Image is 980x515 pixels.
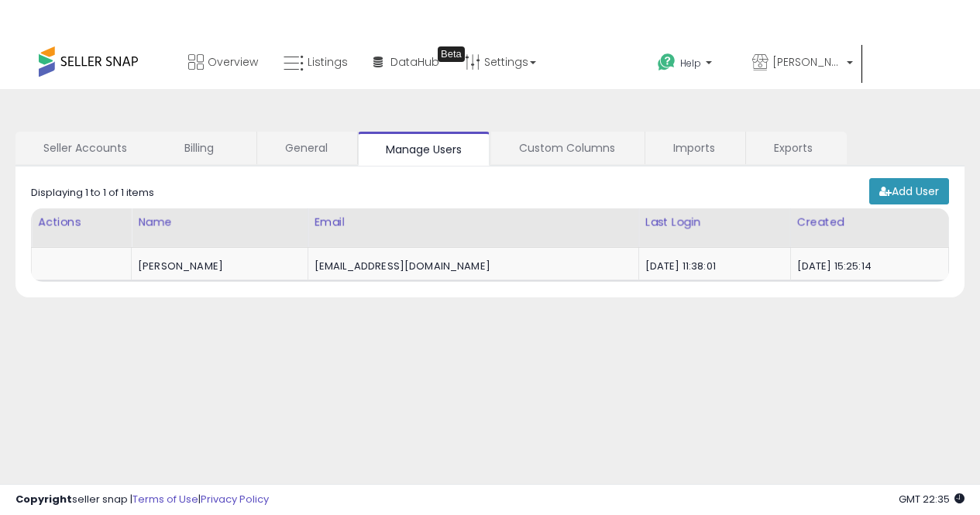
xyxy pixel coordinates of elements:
a: Add User [869,178,949,204]
div: seller snap | | [15,493,269,507]
span: Help [680,57,701,70]
a: General [257,132,356,164]
div: Tooltip anchor [438,46,465,62]
a: Overview [177,39,270,85]
div: [PERSON_NAME] [138,259,296,273]
a: Listings [272,39,359,85]
a: Settings [453,39,548,85]
div: Last Login [645,215,784,231]
a: Imports [645,132,744,164]
a: Manage Users [358,132,490,166]
span: Listings [308,54,348,70]
div: Name [138,215,301,231]
i: Get Help [657,53,676,72]
span: DataHub [390,54,439,70]
div: Actions [38,215,125,231]
a: DataHub [362,39,451,85]
strong: Copyright [15,492,72,506]
a: Billing [156,132,255,164]
div: [EMAIL_ADDRESS][DOMAIN_NAME] [315,259,627,273]
div: [DATE] 11:38:01 [645,259,779,273]
a: [PERSON_NAME] Online Stores [741,39,865,89]
div: [DATE] 15:25:14 [797,259,937,273]
a: Terms of Use [132,492,198,506]
div: Created [797,215,942,231]
a: Privacy Policy [201,492,269,506]
a: Exports [746,132,845,164]
div: Email [315,215,632,231]
a: Custom Columns [491,132,643,164]
span: [PERSON_NAME] Online Stores [772,54,842,70]
span: Overview [208,54,258,70]
div: Displaying 1 to 1 of 1 items [31,186,154,201]
a: Help [645,41,738,89]
a: Seller Accounts [15,132,155,164]
span: 2025-09-8 22:35 GMT [899,492,965,506]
